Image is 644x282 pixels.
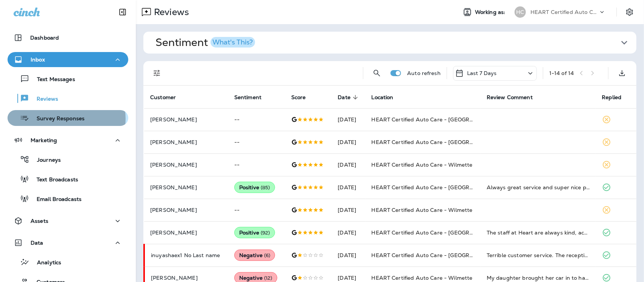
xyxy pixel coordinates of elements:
[8,213,128,228] button: Assets
[530,9,598,15] p: HEART Certified Auto Care
[31,218,48,224] p: Assets
[150,230,222,236] p: [PERSON_NAME]
[407,70,441,76] p: Auto refresh
[212,39,253,46] div: What's This?
[150,184,222,190] p: [PERSON_NAME]
[8,152,128,167] button: Journeys
[150,116,222,123] p: [PERSON_NAME]
[29,115,85,123] p: Survey Responses
[228,199,285,221] td: --
[487,94,533,101] span: Review Comment
[228,108,285,131] td: --
[228,153,285,176] td: --
[372,252,507,259] span: HEART Certified Auto Care - [GEOGRAPHIC_DATA]
[112,5,133,20] button: Collapse Sidebar
[487,229,590,236] div: The staff at Heart are always kind, accommodating, and honest with everything when we bring our c...
[8,235,128,250] button: Data
[372,94,403,101] span: Location
[332,199,366,221] td: [DATE]
[372,207,473,213] span: HEART Certified Auto Care - Wilmette
[31,57,45,63] p: Inbox
[150,94,186,101] span: Customer
[29,76,75,83] p: Text Messages
[234,94,271,101] span: Sentiment
[615,66,630,81] button: Export as CSV
[372,161,473,168] span: HEART Certified Auto Care - Wilmette
[515,6,526,18] div: HC
[155,36,255,49] h1: Sentiment
[150,162,222,168] p: [PERSON_NAME]
[8,52,128,67] button: Inbox
[467,70,497,76] p: Last 7 Days
[332,108,366,131] td: [DATE]
[8,30,128,45] button: Dashboard
[264,252,270,259] span: ( 6 )
[8,191,128,207] button: Email Broadcasts
[372,94,393,101] span: Location
[149,66,164,81] button: Filters
[211,37,255,48] button: What's This?
[8,90,128,106] button: Reviews
[8,171,128,187] button: Text Broadcasts
[8,71,128,87] button: Text Messages
[151,275,222,281] p: [PERSON_NAME]
[150,207,222,213] p: [PERSON_NAME]
[372,184,507,191] span: HEART Certified Auto Care - [GEOGRAPHIC_DATA]
[487,94,543,101] span: Review Comment
[8,133,128,148] button: Marketing
[149,32,642,54] button: SentimentWhat's This?
[332,131,366,153] td: [DATE]
[8,110,128,126] button: Survey Responses
[332,153,366,176] td: [DATE]
[150,94,176,101] span: Customer
[475,9,507,15] span: Working as:
[151,252,222,258] p: inuyashaex1 No Last name
[31,137,57,143] p: Marketing
[369,66,384,81] button: Search Reviews
[261,230,270,236] span: ( 92 )
[487,274,590,282] div: My daughter brought her car in to have battery checked. ISSUE: HEART reversed the solar battery c...
[332,176,366,199] td: [DATE]
[29,96,58,103] p: Reviews
[29,259,61,267] p: Analytics
[264,275,272,281] span: ( 12 )
[332,221,366,244] td: [DATE]
[291,94,306,101] span: Score
[338,94,361,101] span: Date
[261,184,270,191] span: ( 85 )
[8,254,128,270] button: Analytics
[151,6,189,18] p: Reviews
[234,94,261,101] span: Sentiment
[487,184,590,191] div: Always great service and super nice people!
[234,227,275,238] div: Positive
[338,94,351,101] span: Date
[291,94,316,101] span: Score
[332,244,366,267] td: [DATE]
[31,240,43,246] p: Data
[487,251,590,259] div: Terrible customer service. The receptionist is a despotic person who is not interested in satisfy...
[372,116,507,123] span: HEART Certified Auto Care - [GEOGRAPHIC_DATA]
[623,5,636,19] button: Settings
[29,196,81,203] p: Email Broadcasts
[602,94,622,101] span: Replied
[372,139,507,146] span: HEART Certified Auto Care - [GEOGRAPHIC_DATA]
[602,94,632,101] span: Replied
[372,274,473,281] span: HEART Certified Auto Care - Wilmette
[29,176,78,184] p: Text Broadcasts
[29,157,61,164] p: Journeys
[150,139,222,145] p: [PERSON_NAME]
[234,182,275,193] div: Positive
[372,229,507,236] span: HEART Certified Auto Care - [GEOGRAPHIC_DATA]
[30,35,59,41] p: Dashboard
[234,250,275,261] div: Negative
[228,131,285,153] td: --
[549,70,574,76] div: 1 - 14 of 14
